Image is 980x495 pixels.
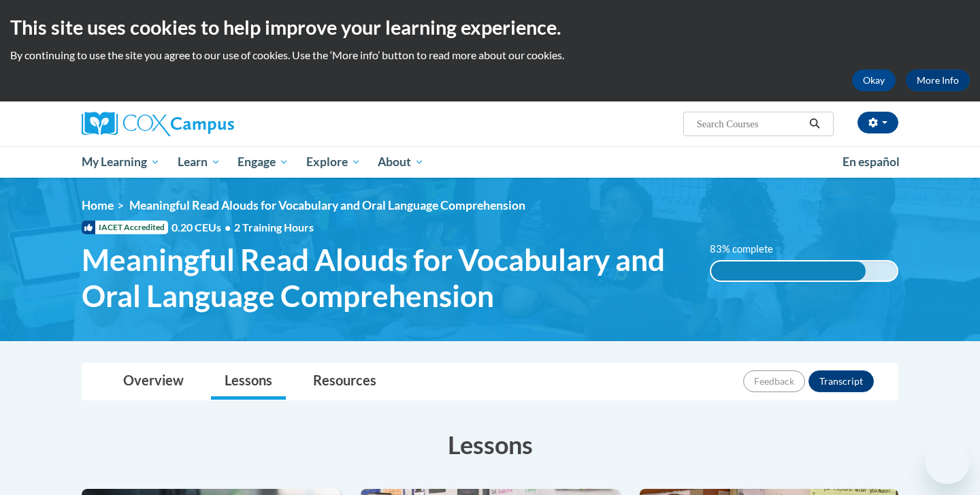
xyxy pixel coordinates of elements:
span: • [225,221,231,234]
p: By continuing to use the site you agree to our use of cookies. Use the ‘More info’ button to read... [10,48,970,63]
a: Lessons [211,364,286,400]
a: En español [834,148,909,176]
button: Okay [852,69,896,91]
span: 2 Training Hours [234,221,314,234]
h3: Lessons [82,428,898,462]
a: About [370,146,434,178]
a: Learn [169,146,229,178]
span: Meaningful Read Alouds for Vocabulary and Oral Language Comprehension [129,198,525,212]
button: Account Settings [857,112,898,133]
a: Overview [110,364,197,400]
a: Explore [297,146,370,178]
span: En español [843,155,900,169]
a: More Info [906,69,970,91]
span: IACET Accredited [82,221,168,234]
label: 83% complete [710,242,788,257]
button: Search [804,116,825,132]
span: Explore [306,154,361,170]
span: My Learning [82,154,160,170]
button: Transcript [808,370,874,392]
input: Search Courses [696,116,804,132]
a: Cox Campus [82,112,340,136]
h2: This site uses cookies to help improve your learning experience. [10,14,970,41]
a: Resources [299,364,390,400]
div: 83% complete [711,261,866,281]
span: Learn [178,154,220,170]
span: Meaningful Read Alouds for Vocabulary and Oral Language Comprehension [82,242,689,314]
img: Cox Campus [82,112,234,136]
iframe: Button to launch messaging window [926,441,969,484]
span: Engage [238,154,289,170]
span: About [378,154,424,170]
a: Home [82,198,114,212]
a: Engage [229,146,297,178]
button: Feedback [743,370,805,392]
a: My Learning [73,146,169,178]
div: Main menu [61,146,919,178]
span: 0.20 CEUs [171,220,234,235]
